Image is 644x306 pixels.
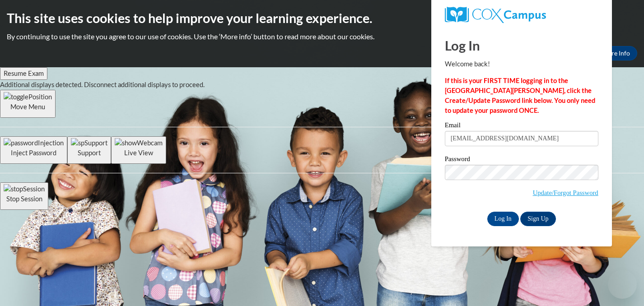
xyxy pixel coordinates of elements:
[7,32,637,42] p: By continuing to use the site you agree to our use of cookies. Use the ‘More info’ button to read...
[71,148,107,158] p: Support
[445,7,546,23] img: COX Campus
[67,136,111,164] button: Support
[115,138,163,148] img: showWebcam
[445,122,598,131] label: Email
[445,77,595,114] strong: If this is your FIRST TIME logging in to the [GEOGRAPHIC_DATA][PERSON_NAME], click the Create/Upd...
[520,212,555,226] a: Sign Up
[542,248,560,266] iframe: Close message
[4,92,52,102] img: togglePosition
[4,194,45,204] p: Stop Session
[487,212,519,226] input: Log In
[4,184,45,194] img: stopSession
[4,148,64,158] p: Inject Password
[533,189,598,196] a: Update/Forgot Password
[608,270,637,299] iframe: Button to launch messaging window
[445,59,598,69] p: Welcome back!
[445,36,598,55] h1: Log In
[445,156,598,165] label: Password
[595,46,637,60] a: More Info
[7,9,637,27] h2: This site uses cookies to help improve your learning experience.
[115,148,163,158] p: Live View
[71,138,107,148] img: spSupport
[445,7,598,23] a: COX Campus
[111,136,166,164] button: Live View
[4,102,52,112] p: Move Menu
[4,138,64,148] img: passwordInjection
